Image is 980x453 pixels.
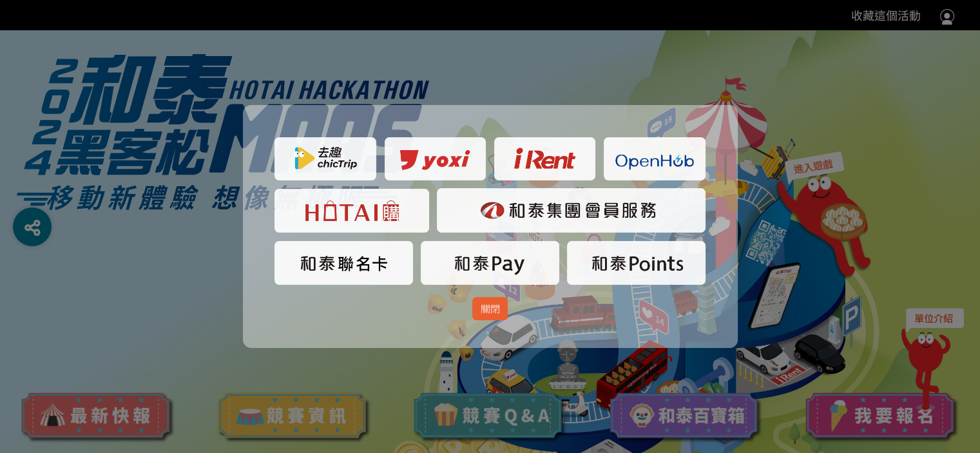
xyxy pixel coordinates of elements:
[494,137,595,180] img: iRent
[567,241,705,285] img: 和泰 Points
[437,188,705,233] img: 和泰會員服務
[472,297,508,320] button: 關閉
[604,137,705,180] img: OpenHub
[421,241,559,285] img: 和泰 Pay
[481,301,500,315] span: 關閉
[274,189,428,232] img: HOTAI 購
[385,137,486,180] img: yoxi
[274,241,412,285] img: 和泰聯名卡
[274,137,376,180] img: 去趣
